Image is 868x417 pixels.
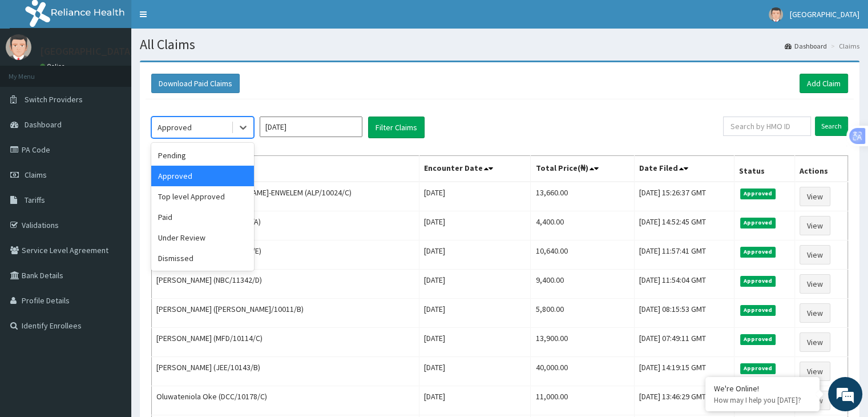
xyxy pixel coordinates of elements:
[800,245,830,264] a: View
[531,328,634,357] td: 13,900.00
[531,299,634,328] td: 5,800.00
[723,117,811,136] input: Search by HMO ID
[634,386,734,415] td: [DATE] 13:46:29 GMT
[40,46,134,57] p: [GEOGRAPHIC_DATA]
[419,328,531,357] td: [DATE]
[800,303,830,323] a: View
[740,334,776,344] span: Approved
[419,357,531,386] td: [DATE]
[260,117,362,137] input: Select Month and Year
[634,156,734,182] th: Date Filed
[419,156,531,182] th: Encounter Date
[419,270,531,299] td: [DATE]
[634,299,734,328] td: [DATE] 08:15:53 GMT
[152,386,419,415] td: Oluwateniola Oke (DCC/10178/C)
[151,145,254,166] div: Pending
[419,240,531,270] td: [DATE]
[740,363,776,374] span: Approved
[158,122,192,133] div: Approved
[531,156,634,182] th: Total Price(₦)
[152,240,419,270] td: [PERSON_NAME] (NBC/11342/E)
[6,34,31,60] img: User Image
[634,211,734,240] td: [DATE] 14:52:45 GMT
[6,288,217,328] textarea: Type your message and hit 'Enter'
[800,187,830,206] a: View
[66,132,158,247] span: We're online!
[714,395,811,405] p: How may I help you today?
[187,6,215,33] div: Minimize live chat window
[368,117,425,138] button: Filter Claims
[740,189,776,199] span: Approved
[795,156,848,182] th: Actions
[734,156,795,182] th: Status
[740,218,776,228] span: Approved
[740,276,776,286] span: Approved
[815,117,848,136] input: Search
[59,64,192,79] div: Chat with us now
[531,270,634,299] td: 9,400.00
[152,299,419,328] td: [PERSON_NAME] ([PERSON_NAME]/10011/B)
[634,357,734,386] td: [DATE] 14:19:15 GMT
[151,186,254,207] div: Top level Approved
[531,357,634,386] td: 40,000.00
[714,383,811,394] div: We're Online!
[152,270,419,299] td: [PERSON_NAME] (NBC/11342/D)
[419,211,531,240] td: [DATE]
[152,182,419,211] td: [PERSON_NAME] [PERSON_NAME]-ENWELEM (ALP/10024/C)
[634,182,734,211] td: [DATE] 15:26:37 GMT
[40,62,67,70] a: Online
[769,7,783,22] img: User Image
[800,216,830,235] a: View
[634,270,734,299] td: [DATE] 11:54:04 GMT
[740,247,776,257] span: Approved
[419,386,531,415] td: [DATE]
[634,328,734,357] td: [DATE] 07:49:11 GMT
[152,328,419,357] td: [PERSON_NAME] (MFD/10114/C)
[152,211,419,240] td: [PERSON_NAME] (XCR/10014/A)
[152,156,419,182] th: Name
[531,386,634,415] td: 11,000.00
[531,182,634,211] td: 13,660.00
[151,207,254,227] div: Paid
[419,299,531,328] td: [DATE]
[790,9,859,19] span: [GEOGRAPHIC_DATA]
[25,195,45,205] span: Tariffs
[152,357,419,386] td: [PERSON_NAME] (JEE/10143/B)
[140,37,859,52] h1: All Claims
[800,74,848,93] a: Add Claim
[419,182,531,211] td: [DATE]
[25,94,83,105] span: Switch Providers
[828,41,859,51] li: Claims
[800,274,830,294] a: View
[531,211,634,240] td: 4,400.00
[531,240,634,270] td: 10,640.00
[151,166,254,186] div: Approved
[151,248,254,268] div: Dismissed
[151,74,240,93] button: Download Paid Claims
[21,57,46,86] img: d_794563401_company_1708531726252_794563401
[151,227,254,248] div: Under Review
[740,305,776,315] span: Approved
[785,41,827,51] a: Dashboard
[634,240,734,270] td: [DATE] 11:57:41 GMT
[25,119,62,130] span: Dashboard
[800,332,830,352] a: View
[800,362,830,381] a: View
[25,170,47,180] span: Claims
